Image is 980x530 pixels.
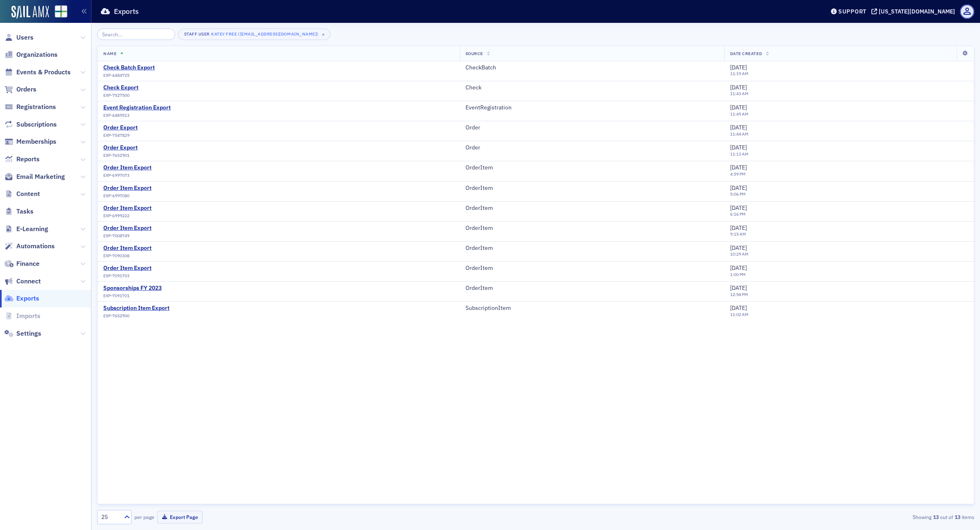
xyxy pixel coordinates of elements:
a: Registrations [4,102,56,111]
a: Sponsorships FY 2023 [103,285,162,292]
a: Subscription Item Export [103,305,169,312]
span: EXP-7008749 [103,233,129,238]
span: Exports [16,294,39,303]
span: [DATE] [730,84,747,91]
button: Export Page [157,511,203,523]
a: Order Item Export [103,164,151,171]
span: EXP-6999222 [103,213,129,218]
span: × [320,31,327,38]
time: 11:02 AM [730,312,748,317]
img: SailAMX [55,5,67,18]
a: Settings [4,329,41,338]
span: Name [103,51,116,56]
div: Check Export [103,84,138,91]
span: Registrations [16,102,56,111]
span: [DATE] [730,244,747,252]
time: 11:13 AM [730,151,748,157]
button: [US_STATE][DOMAIN_NAME] [871,9,958,14]
time: 11:49 AM [730,111,748,117]
span: Profile [960,4,974,19]
span: Settings [16,329,41,338]
span: Subscriptions [16,120,57,129]
a: Automations [4,242,55,251]
div: OrderItem [465,225,719,232]
span: [DATE] [730,224,747,232]
span: [DATE] [730,264,747,272]
span: Events & Products [16,68,71,77]
span: [DATE] [730,164,747,171]
a: Email Marketing [4,172,65,181]
span: [DATE] [730,124,747,131]
div: SubscriptionItem [465,305,719,312]
time: 5:06 PM [730,191,746,197]
div: Support [838,8,866,15]
span: EXP-6489513 [103,113,129,118]
div: OrderItem [465,285,719,292]
a: Order Item Export [103,185,151,192]
a: Imports [4,312,40,321]
a: Order Item Export [103,225,151,232]
span: Automations [16,242,55,251]
span: Date Created [730,51,762,56]
span: Content [16,189,40,198]
a: Order Item Export [103,265,151,272]
span: Users [16,33,33,42]
a: Exports [4,294,39,303]
a: Order Export [103,144,138,151]
input: Search… [97,29,175,40]
a: Events & Products [4,68,71,77]
a: Tasks [4,207,33,216]
span: EXP-7090308 [103,253,129,258]
div: OrderItem [465,245,719,252]
time: 11:19 AM [730,71,748,76]
div: [US_STATE][DOMAIN_NAME] [879,8,955,15]
a: Connect [4,277,41,286]
time: 6:16 PM [730,211,746,217]
a: Check Batch Export [103,64,155,71]
strong: 13 [953,513,962,521]
span: [DATE] [730,284,747,292]
span: [DATE] [730,64,747,71]
h1: Exports [114,7,139,16]
div: OrderItem [465,185,719,192]
div: Order [465,124,719,131]
div: Order Item Export [103,245,151,252]
span: EXP-6997080 [103,193,129,198]
span: Source [465,51,483,56]
span: EXP-7652900 [103,313,129,318]
a: Order Export [103,124,138,131]
span: Memberships [16,137,56,146]
span: Reports [16,155,40,164]
a: Event Registration Export [103,104,171,111]
time: 10:29 AM [730,251,748,257]
a: E-Learning [4,225,48,234]
span: [DATE] [730,204,747,212]
span: EXP-7091703 [103,273,129,278]
span: E-Learning [16,225,48,234]
div: CheckBatch [465,64,719,71]
span: Organizations [16,50,58,59]
span: [DATE] [730,104,747,111]
time: 11:44 AM [730,131,748,137]
span: Imports [16,312,40,321]
div: Order [465,144,719,151]
div: OrderItem [465,164,719,171]
span: Connect [16,277,41,286]
span: EXP-7652901 [103,153,129,158]
div: 25 [101,513,119,521]
span: Orders [16,85,36,94]
time: 4:59 PM [730,171,746,177]
label: per page [134,513,154,521]
img: SailAMX [11,6,49,19]
a: Orders [4,85,36,94]
a: Memberships [4,137,56,146]
div: OrderItem [465,265,719,272]
div: Katey Free ([EMAIL_ADDRESS][DOMAIN_NAME]) [211,30,318,38]
time: 1:00 PM [730,272,746,277]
